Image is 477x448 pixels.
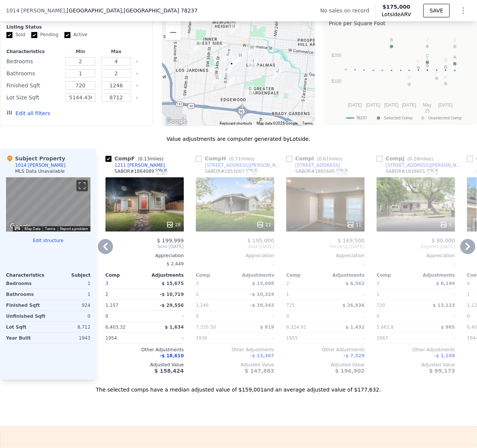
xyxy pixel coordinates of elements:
[382,11,411,18] span: Lotside ARV
[386,168,439,175] div: SABOR # 1838601
[6,68,61,79] div: Bathrooms
[220,121,252,126] button: Keyboard shortcuts
[417,289,455,300] div: -
[319,156,329,162] span: 0.61
[6,56,61,67] div: Bedrooms
[76,180,88,191] button: Toggle fullscreen view
[228,20,242,38] div: 219 N San Horacio Ave
[436,70,438,74] text: F
[423,102,432,108] text: May
[105,347,184,353] div: Other Adjustments
[6,32,25,38] label: Sold
[427,169,439,175] img: SABOR Logo
[326,272,365,278] div: Adjustments
[327,289,365,300] div: -
[332,79,342,84] text: $100
[225,57,239,76] div: 1014 Allende
[454,55,457,59] text: A
[105,244,184,250] span: Sold [DATE]
[377,272,416,278] div: Comp
[377,281,380,286] span: 3
[160,292,184,297] span: -$ 10,719
[162,281,184,286] span: $ 15,675
[166,25,181,40] button: Zoom out
[205,162,283,168] div: [STREET_ADDRESS][PERSON_NAME]
[405,156,436,162] span: ( miles)
[467,281,470,286] span: 4
[220,47,235,66] div: 606 S San Joaquin Ave
[429,368,455,374] span: $ 99,173
[50,333,90,343] div: 1943
[286,253,365,259] div: Appreciation
[248,238,274,244] span: $ 195,000
[384,102,399,108] text: [DATE]
[347,221,362,229] div: 11
[329,18,472,29] div: Price per Square Foot
[257,221,271,229] div: 21
[444,58,447,62] text: D
[335,368,365,374] span: $ 196,902
[156,169,168,175] img: SABOR Logo
[336,169,349,175] img: SABOR Logo
[286,362,365,368] div: Adjusted Value
[417,311,455,322] div: -
[235,272,274,278] div: Adjustments
[64,49,97,55] div: Min
[377,253,455,259] div: Appreciation
[250,292,274,297] span: -$ 10,324
[50,300,90,311] div: 924
[286,325,306,330] span: 6,324.91
[136,96,139,99] button: Clear
[196,333,234,343] div: 1930
[6,32,12,38] input: Sold
[48,272,90,278] div: Subject
[6,80,61,91] div: Finished Sqft
[245,368,274,374] span: $ 147,883
[146,333,184,343] div: -
[105,325,125,330] span: 6,403.32
[377,347,455,353] div: Other Adjustments
[15,227,20,230] button: Keyboard shortcuts
[246,54,261,73] div: 310 Charben Dr
[146,311,184,322] div: -
[245,41,259,60] div: 4438 W Cesar E Chavez Blvd
[286,162,340,168] a: [STREET_ADDRESS]
[386,162,464,168] div: [STREET_ADDRESS][PERSON_NAME]
[136,60,139,63] button: Clear
[45,227,55,231] a: Terms (opens in new tab)
[50,278,90,289] div: 1
[105,281,109,286] span: 3
[429,116,462,120] text: Unselected Comp
[6,177,90,232] div: Street View
[6,333,47,343] div: Year Built
[160,353,184,358] span: -$ 18,610
[31,32,58,38] label: Pending
[105,253,184,259] div: Appreciation
[286,333,324,343] div: 1955
[196,303,209,308] span: 1,246
[439,102,453,108] text: [DATE]
[444,75,447,79] text: H
[377,314,380,319] span: 0
[205,168,258,175] div: SABOR # 1853007
[408,75,411,80] text: G
[64,32,87,38] label: Active
[115,168,168,175] div: SABOR # 1864089
[342,303,365,308] span: $ 26,936
[377,162,464,168] a: [STREET_ADDRESS][PERSON_NAME]
[390,38,393,42] text: B
[115,162,165,168] div: 1211 [PERSON_NAME]
[6,49,61,55] div: Characteristics
[145,272,184,278] div: Adjustments
[24,226,40,232] button: Map Data
[286,303,295,308] span: 725
[157,238,184,244] span: $ 199,999
[425,108,430,114] text: 25
[286,281,289,286] span: 2
[286,244,365,250] span: Pending [DATE]
[196,272,235,278] div: Comp
[15,162,66,168] div: 1014 [PERSON_NAME]
[434,353,455,358] span: -$ 1,109
[327,333,365,343] div: -
[233,49,248,67] div: 603 S San Manuel St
